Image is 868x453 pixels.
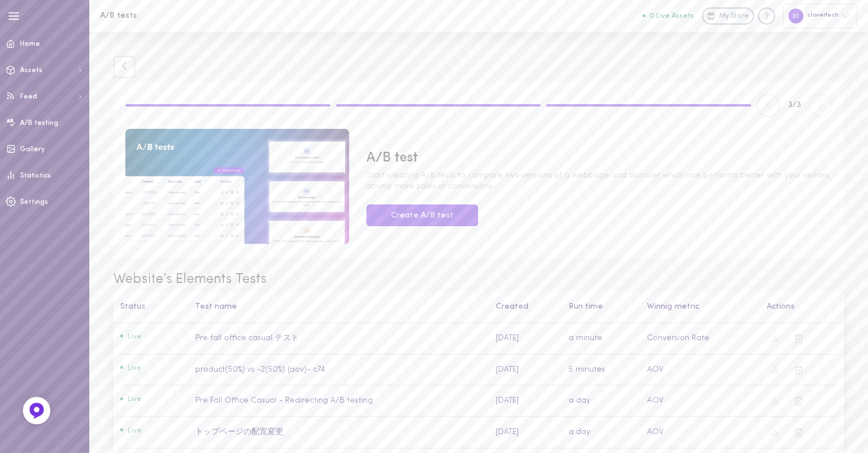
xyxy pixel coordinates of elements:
[490,323,562,354] td: [DATE]
[791,393,807,409] button: Delete A/B test
[120,364,141,372] span: Live
[188,354,489,385] td: product(50%) vs -2(50%) (aov)- c74
[794,396,804,404] span: Delete A/B test
[760,292,844,323] th: Actions
[562,385,641,417] td: a day
[125,129,349,244] img: img-1
[366,170,832,192] span: Start creating A/B tests to compare two versions of a webpage and discover which one performs bet...
[188,417,489,448] td: トップページの配置変更
[767,330,783,346] button: A/B results overview
[490,385,562,417] td: [DATE]
[120,395,141,403] span: Live
[794,333,804,341] span: Delete A/B test
[791,362,807,378] button: Delete A/B test
[758,7,775,25] div: Knowledge center
[791,330,807,346] button: Delete A/B test
[562,417,641,448] td: a day
[770,364,780,373] span: A/B results overview
[791,424,807,440] button: Delete A/B test
[788,100,801,111] span: 3 / 3
[641,292,760,323] th: Winnig metric
[20,199,48,206] span: Settings
[767,362,783,378] button: A/B results overview
[20,172,51,179] span: Statistics
[20,93,37,100] span: Feed
[20,67,42,74] span: Assets
[770,396,780,404] span: A/B results overview
[366,204,478,227] button: Create A/B test
[188,292,489,323] th: Test name
[100,11,289,20] h1: A/B tests
[188,385,489,417] td: Pre Fall Office Casual - Redirecting A/B testing
[20,120,58,127] span: A/B testing
[794,427,804,435] span: Delete A/B test
[562,354,641,385] td: 5 minutes
[641,354,760,385] td: AOV
[702,7,754,25] a: My Store
[113,270,844,290] span: Website’s Elements Tests
[490,292,562,323] th: Created
[28,402,45,419] img: Feedback Button
[767,393,783,409] button: A/B results overview
[641,417,760,448] td: AOV
[120,333,141,340] span: Live
[641,323,760,354] td: Conversion Rate
[562,323,641,354] td: a minute
[642,12,702,20] a: 0 Live Assets
[783,3,857,28] div: clovertech
[120,427,141,434] span: Live
[641,385,760,417] td: AOV
[490,354,562,385] td: [DATE]
[20,146,45,153] span: Gallery
[767,424,783,440] button: A/B results overview
[770,333,780,341] span: A/B results overview
[719,11,749,22] span: My Store
[562,292,641,323] th: Run time
[20,41,40,48] span: Home
[490,417,562,448] td: [DATE]
[113,292,188,323] th: Status
[188,323,489,354] td: Pre fall office casual テスト
[794,364,804,373] span: Delete A/B test
[770,427,780,435] span: A/B results overview
[642,12,694,19] button: 0 Live Assets
[366,149,832,168] span: A/B test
